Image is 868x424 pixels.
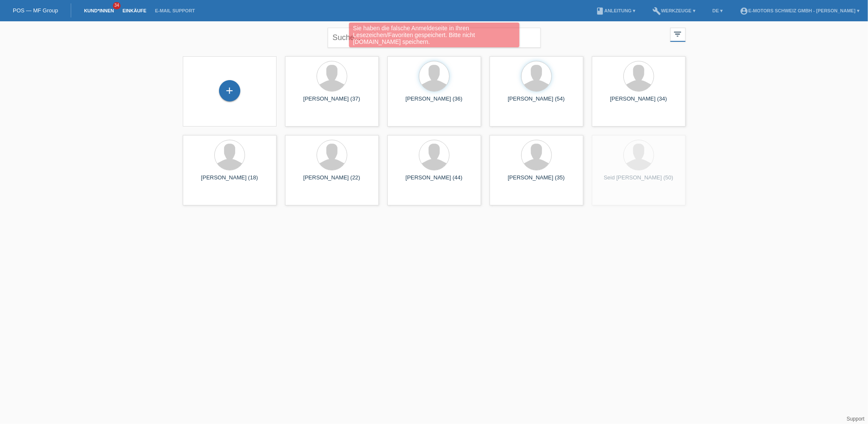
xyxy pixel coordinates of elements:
i: book [596,7,604,15]
div: [PERSON_NAME] (44) [394,174,474,188]
div: [PERSON_NAME] (35) [496,174,577,188]
div: Seid [PERSON_NAME] (50) [599,174,679,188]
div: [PERSON_NAME] (34) [599,95,679,109]
a: Kund*innen [80,8,118,13]
span: 34 [113,2,121,9]
div: Sie haben die falsche Anmeldeseite in Ihren Lesezeichen/Favoriten gespeichert. Bitte nicht [DOMAI... [349,23,519,47]
a: E-Mail Support [151,8,199,13]
i: account_circle [740,7,748,15]
a: Support [847,416,865,422]
a: Einkäufe [118,8,150,13]
div: [PERSON_NAME] (22) [292,174,372,188]
div: [PERSON_NAME] (36) [394,95,474,109]
div: [PERSON_NAME] (18) [190,174,270,188]
div: [PERSON_NAME] (37) [292,95,372,109]
a: bookAnleitung ▾ [591,8,640,13]
div: Kund*in hinzufügen [219,84,240,98]
i: build [652,7,661,15]
a: buildWerkzeuge ▾ [648,8,700,13]
a: account_circleE-Motors Schweiz GmbH - [PERSON_NAME] ▾ [735,8,864,13]
a: DE ▾ [708,8,727,13]
div: [PERSON_NAME] (54) [496,95,577,109]
a: POS — MF Group [13,7,58,14]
